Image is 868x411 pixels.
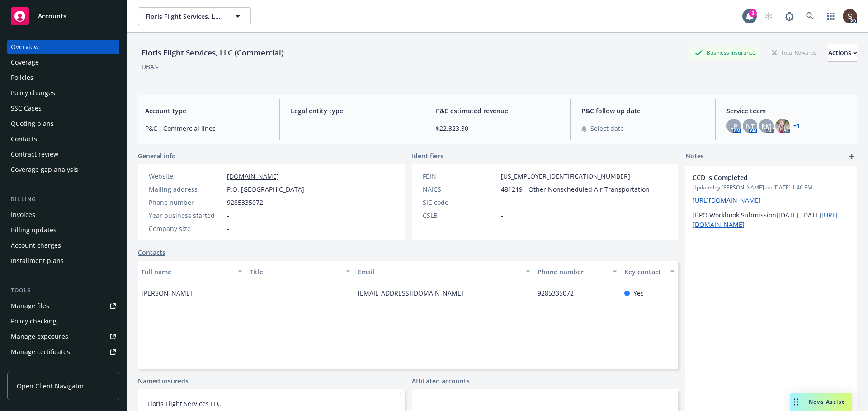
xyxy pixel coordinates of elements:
[149,224,223,233] div: Company size
[822,7,840,25] a: Switch app
[227,211,229,220] span: -
[693,184,850,192] span: Updated by [PERSON_NAME] on [DATE] 1:46 PM
[7,254,119,268] a: Installment plans
[726,106,850,115] span: Service team
[7,238,119,253] a: Account charges
[534,261,620,282] button: Phone number
[790,393,802,411] div: Drag to move
[38,13,66,20] span: Accounts
[146,12,224,21] span: Floris Flight Services, LLC (Commercial)
[590,124,624,133] span: Select date
[846,151,857,162] a: add
[7,360,119,374] a: Manage claims
[142,288,192,298] span: [PERSON_NAME]
[250,267,340,277] div: Title
[11,360,57,374] div: Manage claims
[149,198,223,207] div: Phone number
[759,7,778,25] a: Start snowing
[142,267,232,277] div: Full name
[11,208,35,222] div: Invoices
[11,329,68,344] div: Manage exposures
[685,166,857,236] div: CCD Is CompletedUpdatedby [PERSON_NAME] on [DATE] 1:46 PM[URL][DOMAIN_NAME][BPO Workbook Submissi...
[138,47,287,59] div: Floris Flight Services, LLC (Commercial)
[412,376,470,386] a: Affiliated accounts
[423,185,497,194] div: NAICS
[291,124,414,133] span: -
[11,101,42,115] div: SSC Cases
[11,40,39,54] div: Overview
[145,124,269,133] span: P&C - Commercial lines
[761,121,771,131] span: RM
[749,9,757,17] div: 3
[11,55,39,69] div: Coverage
[793,123,800,129] a: +1
[809,398,844,406] span: Nova Assist
[7,70,119,85] a: Policies
[11,299,49,313] div: Manage files
[423,198,497,207] div: SIC code
[7,40,119,54] a: Overview
[11,314,57,328] div: Policy checking
[436,106,559,115] span: P&C estimated revenue
[7,116,119,131] a: Quoting plans
[227,172,279,180] a: [DOMAIN_NAME]
[501,185,650,194] span: 481219 - Other Nonscheduled Air Transportation
[11,132,37,146] div: Contacts
[11,86,55,100] div: Policy changes
[501,171,630,181] span: [US_EMPLOYER_IDENTIFICATION_NUMBER]
[7,329,119,344] a: Manage exposures
[17,381,84,391] span: Open Client Navigator
[7,162,119,177] a: Coverage gap analysis
[7,208,119,222] a: Invoices
[138,7,251,25] button: Floris Flight Services, LLC (Commercial)
[227,198,263,207] span: 9285335072
[581,106,705,115] span: P&C follow up date
[730,121,738,131] span: LP
[138,151,176,161] span: General info
[693,196,761,204] a: [URL][DOMAIN_NAME]
[138,248,165,257] a: Contacts
[11,162,78,177] div: Coverage gap analysis
[7,4,119,29] a: Accounts
[7,299,119,313] a: Manage files
[7,314,119,328] a: Policy checking
[801,7,819,25] a: Search
[138,261,246,282] button: Full name
[633,288,644,298] span: Yes
[11,223,57,237] div: Billing updates
[147,399,221,408] a: Floris Flight Services LLC
[538,289,581,297] a: 9285335072
[775,119,790,133] img: photo
[423,171,497,181] div: FEIN
[11,345,70,359] div: Manage certificates
[790,393,852,411] button: Nova Assist
[624,267,665,277] div: Key contact
[693,173,826,182] span: CCD Is Completed
[227,185,304,194] span: P.O. [GEOGRAPHIC_DATA]
[11,254,64,268] div: Installment plans
[7,223,119,237] a: Billing updates
[7,345,119,359] a: Manage certificates
[11,147,58,162] div: Contract review
[767,47,821,58] div: Total Rewards
[621,261,678,282] button: Key contact
[501,211,503,220] span: -
[7,55,119,69] a: Coverage
[7,147,119,162] a: Contract review
[843,9,857,23] img: photo
[149,211,223,220] div: Year business started
[538,267,607,277] div: Phone number
[149,185,223,194] div: Mailing address
[828,44,857,62] button: Actions
[7,86,119,100] a: Policy changes
[780,7,798,25] a: Report a Bug
[7,101,119,115] a: SSC Cases
[412,151,443,161] span: Identifiers
[358,289,471,297] a: [EMAIL_ADDRESS][DOMAIN_NAME]
[291,106,414,115] span: Legal entity type
[693,210,850,229] p: [BPO Workbook Submission][DATE]-[DATE]
[11,70,33,85] div: Policies
[227,224,229,233] span: -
